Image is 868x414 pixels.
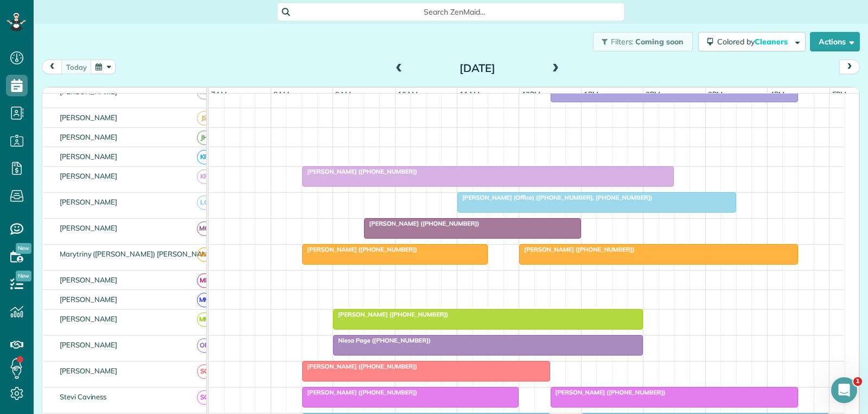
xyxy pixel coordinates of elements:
span: 1pm [582,90,601,98]
span: [PERSON_NAME] [58,275,120,284]
span: [PERSON_NAME] ([PHONE_NUMBER]) [302,246,418,253]
span: [PERSON_NAME] [58,295,120,304]
span: Marytriny ([PERSON_NAME]) [PERSON_NAME] [58,249,216,258]
span: OR [197,338,212,353]
span: MM [197,312,212,327]
span: Stevi Caviness [58,392,108,401]
span: 7am [209,90,229,98]
span: JH [197,130,212,145]
span: [PERSON_NAME] [58,172,120,180]
span: MG [197,221,212,236]
span: 5pm [830,90,849,98]
span: New [16,243,31,254]
button: today [61,60,92,74]
span: [PERSON_NAME] ([PHONE_NUMBER]) [302,389,418,396]
span: [PERSON_NAME] [58,133,120,141]
span: Niesa Page ([PHONE_NUMBER]) [333,337,431,344]
span: [PERSON_NAME] ([PHONE_NUMBER]) [363,220,480,227]
span: 3pm [706,90,725,98]
span: [PERSON_NAME] ([PHONE_NUMBER]) [550,389,666,396]
span: [PERSON_NAME] [58,198,120,206]
span: [PERSON_NAME] [58,366,120,375]
span: [PERSON_NAME] ([PHONE_NUMBER]) [333,311,449,318]
span: KR [197,169,212,184]
span: 8am [271,90,291,98]
button: Actions [810,32,860,51]
span: New [16,271,31,281]
h2: [DATE] [410,62,545,74]
span: LC [197,195,212,210]
span: SC [197,364,212,379]
button: prev [42,60,62,74]
span: [PERSON_NAME] [58,314,120,323]
span: SC [197,390,212,405]
span: ME [197,247,212,262]
span: [PERSON_NAME] ([PHONE_NUMBER]) [519,246,635,253]
button: Colored byCleaners [698,32,806,51]
span: [PERSON_NAME] [58,113,120,122]
span: 11am [457,90,482,98]
span: [PERSON_NAME] [58,340,120,349]
span: [PERSON_NAME] [58,87,120,96]
span: Colored by [717,37,792,47]
span: [PERSON_NAME] (Office) ([PHONE_NUMBER], [PHONE_NUMBER]) [457,194,653,201]
span: Coming soon [635,37,684,47]
span: 10am [395,90,420,98]
iframe: Intercom live chat [831,377,857,403]
span: Cleaners [755,37,789,47]
span: KR [197,150,212,165]
span: 2pm [643,90,662,98]
span: MM [197,293,212,307]
span: [PERSON_NAME] [58,152,120,161]
span: 1 [853,377,862,386]
span: 9am [333,90,353,98]
span: [PERSON_NAME] ([PHONE_NUMBER]) [302,363,418,370]
span: Filters: [611,37,634,47]
button: next [839,60,860,74]
span: 12pm [520,90,543,98]
span: [PERSON_NAME] [58,224,120,232]
span: 4pm [768,90,787,98]
span: JS [197,111,212,126]
span: [PERSON_NAME] ([PHONE_NUMBER]) [302,168,418,175]
span: ML [197,273,212,288]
